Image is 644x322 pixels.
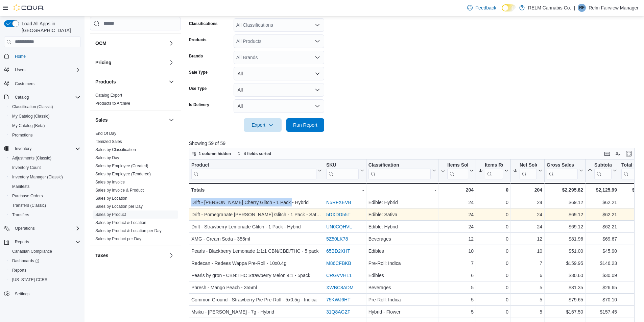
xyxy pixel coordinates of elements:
[588,296,617,304] div: $70.10
[191,162,316,168] div: Product
[326,186,364,194] div: -
[326,248,350,254] a: 65BD2XHT
[574,4,575,12] p: |
[95,236,141,242] span: Sales by Product per Day
[167,78,175,86] button: Products
[95,252,166,259] button: Taxes
[1,51,83,61] button: Home
[95,59,111,66] h3: Pricing
[9,112,80,120] span: My Catalog (Classic)
[191,283,322,292] div: Phresh - Mango Peach - 355ml
[9,122,80,130] span: My Catalog (Beta)
[15,226,35,231] span: Operations
[513,296,542,304] div: 5
[547,186,583,194] div: $2,295.82
[95,163,148,169] span: Sales by Employee (Created)
[90,129,181,246] div: Sales
[7,112,83,121] button: My Catalog (Classic)
[12,52,80,60] span: Home
[95,196,127,201] span: Sales by Location
[520,162,537,179] div: Net Sold
[234,150,274,158] button: 4 fields sorted
[326,162,359,168] div: SKU
[244,151,271,156] span: 4 fields sorted
[588,186,617,194] div: $2,125.99
[95,101,130,106] span: Products to Archive
[513,271,542,279] div: 6
[189,140,639,147] p: Showing 59 of 59
[447,162,468,179] div: Items Sold
[478,247,508,255] div: 0
[547,296,583,304] div: $79.65
[588,235,617,243] div: $69.67
[478,198,508,206] div: 0
[1,65,83,75] button: Users
[9,131,80,139] span: Promotions
[9,164,80,172] span: Inventory Count
[12,52,28,60] a: Home
[95,131,116,136] span: End Of Day
[464,1,499,15] a: Feedback
[7,266,83,275] button: Reports
[191,235,322,243] div: XMG - Cream Soda - 355ml
[440,162,474,179] button: Items Sold
[588,271,617,279] div: $30.09
[9,154,80,162] span: Adjustments (Classic)
[12,80,37,88] a: Customers
[12,66,28,74] button: Users
[9,173,80,181] span: Inventory Manager (Classic)
[12,123,45,128] span: My Catalog (Beta)
[368,296,436,304] div: Pre-Roll: Indica
[191,198,322,206] div: Drift - [PERSON_NAME] Cherry Glitch - 1 Pack - Hybrid
[9,173,66,181] a: Inventory Manager (Classic)
[191,162,316,179] div: Product
[7,163,83,172] button: Inventory Count
[478,162,508,179] button: Items Ref
[485,162,503,168] div: Items Ref
[440,296,474,304] div: 5
[1,79,83,89] button: Customers
[95,155,119,160] span: Sales by Day
[9,131,35,139] a: Promotions
[625,150,633,158] button: Enter fullscreen
[589,4,639,12] p: Relm Fairview Manager
[368,271,436,279] div: Edibles
[447,162,468,168] div: Items Sold
[95,40,166,47] button: OCM
[95,172,151,176] a: Sales by Employee (Tendered)
[478,308,508,316] div: 0
[167,39,175,47] button: OCM
[12,93,31,101] button: Catalog
[547,235,583,243] div: $81.96
[326,261,351,266] a: M86CFBKB
[95,228,162,233] a: Sales by Product & Location per Day
[95,59,166,66] button: Pricing
[15,81,34,86] span: Customers
[547,271,583,279] div: $30.60
[191,162,322,179] button: Product
[440,271,474,279] div: 6
[368,186,436,194] div: -
[95,139,122,144] span: Itemized Sales
[603,150,611,158] button: Keyboard shortcuts
[191,271,322,279] div: Pearls by grön - CBN:THC Strawberry Melon 4:1 - 5pack
[286,118,324,132] button: Run Report
[9,276,50,284] a: [US_STATE] CCRS
[326,236,348,242] a: 5Z50LK78
[547,162,578,179] div: Gross Sales
[95,204,143,209] a: Sales by Location per Day
[167,251,175,259] button: Taxes
[95,237,141,241] a: Sales by Product per Day
[594,162,612,179] div: Subtotal
[12,165,41,170] span: Inventory Count
[9,103,56,111] a: Classification (Classic)
[12,224,80,232] span: Operations
[12,174,63,180] span: Inventory Manager (Classic)
[9,201,80,209] span: Transfers (Classic)
[7,247,83,256] button: Canadian Compliance
[191,308,322,316] div: Msiku - [PERSON_NAME] - 7g - Hybrid
[95,171,151,177] span: Sales by Employee (Tendered)
[12,145,34,153] button: Inventory
[95,212,126,217] a: Sales by Product
[315,55,320,60] button: Open list of options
